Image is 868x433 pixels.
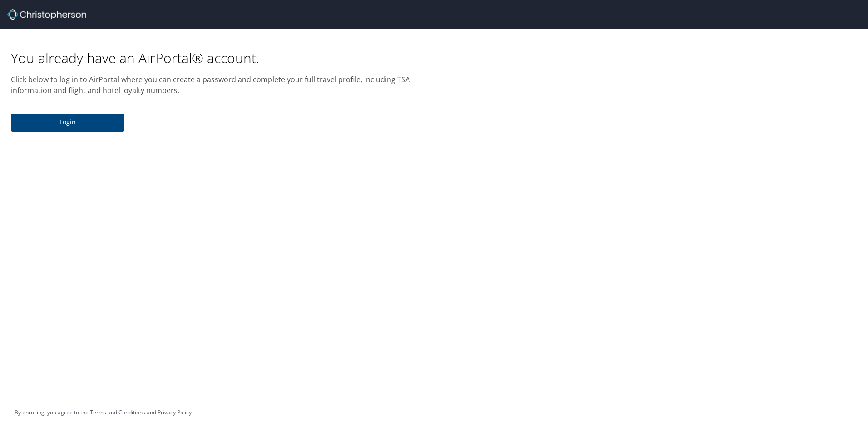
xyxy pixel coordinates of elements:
a: Terms and Conditions [90,408,145,416]
h1: You already have an AirPortal® account. [11,49,423,67]
p: Click below to log in to AirPortal where you can create a password and complete your full travel ... [11,74,423,96]
span: Login [18,117,117,128]
div: By enrolling, you agree to the and . [15,401,193,424]
a: Privacy Policy [158,408,192,416]
button: Login [11,114,124,132]
img: cbt logo [7,9,86,20]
